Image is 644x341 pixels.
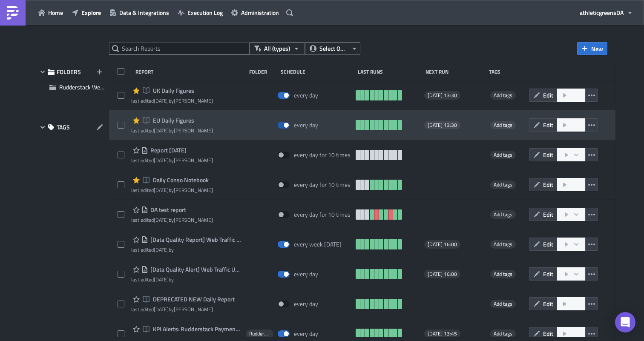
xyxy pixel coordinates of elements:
[154,156,169,164] time: 2025-08-22T13:43:42Z
[557,327,586,340] button: Run
[490,300,516,308] span: Add tags
[494,240,512,248] span: Add tags
[109,42,250,55] input: Search Reports
[281,69,354,75] div: Schedule
[425,69,485,75] div: Next Run
[305,42,360,55] button: Select Owner
[119,8,169,17] span: Data & Integrations
[131,187,213,193] div: last edited by [PERSON_NAME]
[294,121,318,129] div: every day
[571,329,582,338] span: Run
[294,211,351,218] div: every day for 10 times
[494,270,512,278] span: Add tags
[557,89,586,102] button: Run
[529,89,558,102] button: Edit
[557,297,586,310] button: Run
[543,269,553,278] span: Edit
[154,275,169,284] time: 2025-08-22T20:11:07Z
[294,151,351,159] div: every day for 10 times
[490,151,516,159] span: Add tags
[529,178,558,191] button: Edit
[48,8,63,17] span: Home
[557,178,586,191] button: Run
[154,216,169,224] time: 2025-08-21T08:36:20Z
[494,181,512,189] span: Add tags
[571,299,582,308] span: Run
[294,270,318,278] div: every day
[105,6,173,19] a: Data & Integrations
[67,6,105,19] button: Explore
[187,8,223,17] span: Execution Log
[494,330,512,338] span: Add tags
[294,181,351,189] div: every day for 10 times
[494,300,512,308] span: Add tags
[490,210,516,219] span: Add tags
[154,246,169,254] time: 2025-08-22T20:14:37Z
[428,241,457,248] span: [DATE] 16:00
[241,8,279,17] span: Administration
[591,44,603,53] span: New
[294,92,318,99] div: every day
[151,117,194,124] span: EU Daily Figures
[57,68,81,76] span: FOLDERS
[131,217,213,223] div: last edited by [PERSON_NAME]
[543,120,553,129] span: Edit
[490,240,516,249] span: Add tags
[151,295,235,303] span: DEPRECATED NEW Daily Report
[580,8,624,17] span: athleticgreens DA
[250,42,305,55] button: All (types)
[154,126,169,135] time: 2025-08-27T14:22:26Z
[494,121,512,129] span: Add tags
[489,69,526,75] div: Tags
[6,6,20,20] img: PushMetrics
[428,92,457,99] span: [DATE] 13:30
[249,330,270,337] span: Rudderstack Web Event Alerts
[173,6,227,19] button: Execution Log
[529,297,558,310] button: Edit
[57,123,70,131] span: TAGS
[135,69,245,75] div: Report
[81,8,101,17] span: Explore
[543,91,553,100] span: Edit
[131,157,213,163] div: last edited by [PERSON_NAME]
[249,69,276,75] div: Folder
[529,327,558,340] button: Edit
[571,180,582,189] span: Run
[131,246,241,253] div: last edited by
[490,270,516,278] span: Add tags
[131,276,241,283] div: last edited by
[319,44,348,53] span: Select Owner
[154,97,169,105] time: 2025-08-27T14:40:12Z
[529,238,558,251] button: Edit
[571,91,582,100] span: Run
[227,6,283,19] button: Administration
[529,118,558,132] button: Edit
[428,330,457,337] span: [DATE] 13:45
[131,306,235,312] div: last edited by [PERSON_NAME]
[151,325,241,333] span: KPI Alerts: Rudderstack Payment Completed Events
[428,271,457,278] span: [DATE] 16:00
[543,210,553,219] span: Edit
[148,206,186,214] span: DA test report
[34,6,67,19] button: Home
[154,305,169,313] time: 2025-08-20T14:07:26Z
[490,91,516,100] span: Add tags
[490,121,516,129] span: Add tags
[148,236,241,244] span: [Data Quality Report] Web Traffic UTM <--> Campaign Matching
[151,176,209,184] span: Daily Conso Notebook
[529,267,558,281] button: Edit
[494,210,512,218] span: Add tags
[615,312,635,332] div: Open Intercom Messenger
[490,181,516,189] span: Add tags
[494,91,512,99] span: Add tags
[490,330,516,338] span: Add tags
[543,150,553,159] span: Edit
[543,329,553,338] span: Edit
[358,69,422,75] div: Last Runs
[264,44,290,53] span: All (types)
[529,208,558,221] button: Edit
